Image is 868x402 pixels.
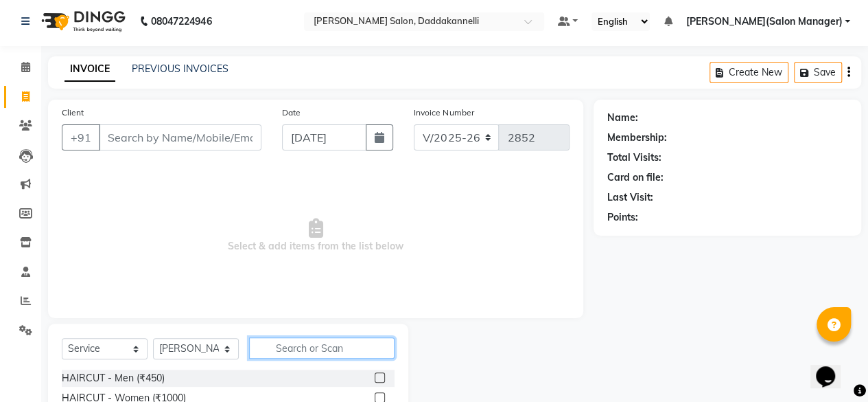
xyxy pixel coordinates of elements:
[249,337,395,359] input: Search or Scan
[685,14,842,29] span: [PERSON_NAME](Salon Manager)
[607,111,638,125] div: Name:
[794,62,842,83] button: Save
[64,57,115,82] a: INVOICE
[810,347,854,388] iframe: chat widget
[709,62,788,83] button: Create New
[132,63,228,75] a: PREVIOUS INVOICES
[62,124,100,150] button: +91
[607,131,667,145] div: Membership:
[151,2,211,41] b: 08047224946
[62,107,84,119] label: Client
[414,107,473,119] label: Invoice Number
[607,170,664,185] div: Card on file:
[282,107,301,119] label: Date
[62,371,165,386] div: HAIRCUT - Men (₹450)
[62,167,570,304] span: Select & add items from the list below
[99,124,261,150] input: Search by Name/Mobile/Email/Code
[607,150,661,165] div: Total Visits:
[607,210,638,225] div: Points:
[35,2,129,41] img: logo
[607,190,653,205] div: Last Visit:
